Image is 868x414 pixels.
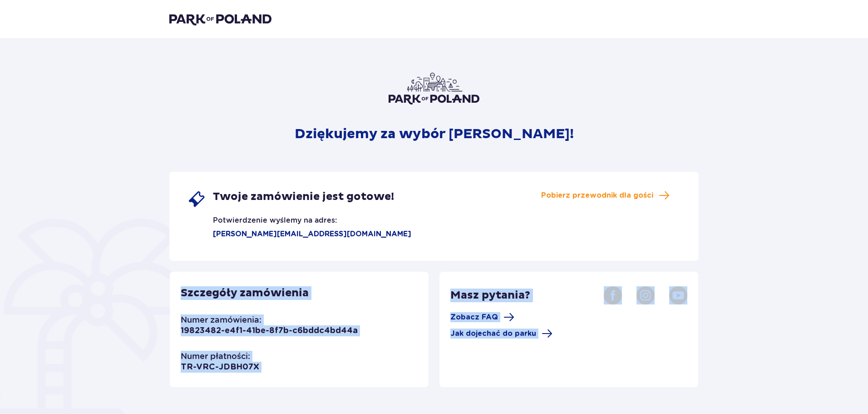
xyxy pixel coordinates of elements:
[187,190,206,208] img: single ticket icon
[450,312,498,322] span: Zobacz FAQ
[636,286,655,304] img: Instagram
[450,329,536,339] span: Jak dojechać do parku
[181,286,309,300] p: Szczegóły zamówienia
[541,190,670,201] a: Pobierz przewodnik dla gości
[295,125,574,143] p: Dziękujemy za wybór [PERSON_NAME]!
[187,229,411,239] p: [PERSON_NAME][EMAIL_ADDRESS][DOMAIN_NAME]
[213,190,394,204] span: Twoje zamówienie jest gotowe!
[450,328,552,339] a: Jak dojechać do parku
[389,73,479,105] img: Park of Poland logo
[187,208,337,225] p: Potwierdzenie wyślemy na adres:
[541,190,653,200] span: Pobierz przewodnik dla gości
[169,13,271,25] img: Park of Poland logo
[181,362,259,373] p: TR-VRC-JDBH07X
[669,286,687,304] img: Youtube
[181,325,358,336] p: 19823482-e4f1-41be-8f7b-c6bddc4bd44a
[450,289,604,302] p: Masz pytania?
[450,312,514,323] a: Zobacz FAQ
[181,314,261,325] p: Numer zamówienia:
[604,286,622,304] img: Facebook
[181,351,250,362] p: Numer płatności:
